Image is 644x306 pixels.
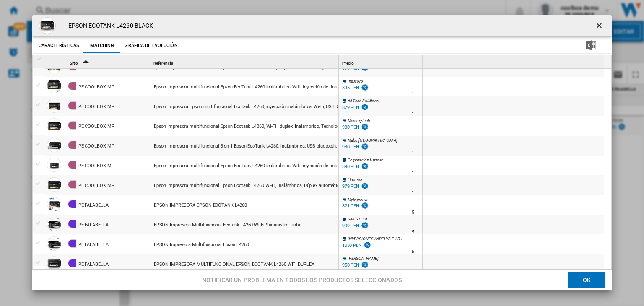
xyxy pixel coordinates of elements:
button: OK [568,272,605,288]
div: Epson Impresora multifuncional Epson EcoTank L4260 inalámbrica, Wifi, inyección de tinta, con tan... [154,156,392,176]
div: Tiempo de entrega : 1 día [412,149,414,158]
div: https://www.coolbox.pe/impresora-multifuncional-epson-l4260-100427575/p [150,156,338,175]
span: Corporacion Luzmar [348,158,383,162]
img: promotionV3.png [361,84,369,91]
div: PE COOLBOX MP [78,156,114,176]
div: https://www.falabella.com.pe/falabella-pe/product/143702667/IMPRESORA-MULTIFUNCIONAL-EPSON-ECOTAN... [150,254,338,273]
div: Epson Impresora multifuncional Epson Ecotank L4260 Wi-Fi, inalámbrica, Dúplex automático, inyecci... [154,176,433,195]
div: 979 PEN [342,184,359,189]
div: 930 PEN [342,144,359,150]
div: PE COOLBOX MP [78,137,114,156]
div: 871 PEN [341,202,369,210]
div: 979 PEN [341,182,369,191]
div: https://www.falabella.com.pe/falabella-pe/product/117997302/Impresora-Multifuncional-Epson-L4260/... [150,234,338,254]
img: promotionV3.png [361,104,369,111]
button: Gráfica de evolución [122,38,179,53]
div: EPSON Impresora Multifuncional Epson L4260 [154,235,249,254]
span: Mabic [GEOGRAPHIC_DATA] [348,138,397,143]
span: Memorytech [348,118,370,123]
span: Precio [342,61,354,65]
img: full_image-1.jpeg [39,17,56,34]
div: Epson Impresora Epson multifuncional Ecotank L4260, inyección, inalámbrica, Wi-Fi, USB, 5760 x 14... [154,97,382,117]
span: S&T STORE. [348,217,370,221]
div: https://www.coolbox.pe/impresora-multifuncional-3-en-1-epson-ecotank-l4260-inalambrica-usb-blueto... [150,136,338,155]
div: 895 PEN [341,84,369,92]
button: Descargar en Excel [573,38,610,53]
div: PE COOLBOX MP [78,176,114,195]
md-dialog: Product popup [32,15,612,290]
div: Epson Impresora multifuncional Epson Ecotank L4260, Wi-Fi , duplex, Inalambrico, Tecnologia de In... [154,117,405,136]
div: 1050 PEN [342,243,362,248]
div: EPSON IMPRESORA EPSON ECOTANK L4260 [154,196,247,215]
div: 879 PEN [341,104,369,112]
button: Notificar un problema en todos los productos seleccionados [200,272,404,288]
div: https://www.coolbox.pe/impresora-multifuncional-epson-ecotank-l4260-wifi-inyeccion-inalambrica-us... [150,175,338,194]
div: 890 PEN [341,163,369,171]
span: [PERSON_NAME] [348,256,379,261]
div: https://www.falabella.com.pe/falabella-pe/product/138048389/IMPRESORA-EPSON-ECOTANK-L4260/138048390 [150,195,338,214]
span: Sort Ascending [79,61,92,65]
img: promotionV3.png [361,182,369,189]
div: 1050 PEN [341,241,371,250]
div: 950 PEN [341,261,369,270]
div: PE FALABELLA [78,196,109,215]
div: 930 PEN [341,143,369,151]
div: PE COOLBOX MP [78,78,114,97]
div: Sort None [424,55,604,68]
div: Sitio Sort Ascending [68,55,150,68]
div: Sort None [152,55,338,68]
ng-md-icon: getI18NText('BUTTONS.CLOSE_DIALOG') [595,21,605,31]
div: Epson Impresora multifuncional Epson EcoTank L4260 inalámbrica, Wifi, inyección de tinta, con tan... [154,78,392,97]
span: Ali-Tech Solutions [348,99,379,103]
div: 909 PEN [341,222,369,230]
img: promotionV3.png [361,143,369,150]
button: getI18NText('BUTTONS.CLOSE_DIALOG') [592,17,608,34]
div: PE COOLBOX MP [78,117,114,136]
span: Insucorp [348,79,363,83]
div: Sort None [340,55,422,68]
div: https://www.coolbox.pe/impresora-epson-l4260-multifuncional-duplex-wifi---4-botellas-de-tinta-100... [150,77,338,96]
span: Referencia [153,61,173,65]
div: Tiempo de entrega : 1 día [412,110,414,118]
div: 980 PEN [341,123,369,132]
div: Tiempo de entrega : 1 día [412,90,414,99]
div: Precio Sort None [340,55,422,68]
div: EPSON IMPRESORA MULTIFUNCIONAL EPSON ECOTANK L4260 WIFI DUPLEX [154,255,314,274]
button: Matching [83,38,120,53]
div: Sort Ascending [68,55,150,68]
span: MyM printer [348,197,368,202]
span: Lincosur [348,177,362,182]
div: 895 PEN [342,85,359,91]
div: 980 PEN [342,124,359,130]
div: Epson Impresora multifuncional 3 en 1 Epson EcoTank L4260, inalámbrica, USB bluetooth, Wi-Fi, esc... [154,137,413,156]
div: 909 PEN [342,223,359,228]
div: Tiempo de entrega : 5 días [412,208,414,217]
h4: EPSON ECOTANK L4260 BLACK [64,22,153,30]
div: 890 PEN [342,164,359,169]
div: Tiempo de entrega : 5 días [412,248,414,256]
img: promotionV3.png [361,123,369,130]
span: Sitio [70,61,78,65]
div: Tiempo de entrega : 1 día [412,130,414,138]
div: 871 PEN [342,203,359,209]
div: https://www.coolbox.pe/impresora-epson-multifuncional-ecotank-l4260-inyeccion-inalambrica-wi-fi-u... [150,96,338,116]
div: 879 PEN [342,105,359,110]
div: Tiempo de entrega : 5 días [412,228,414,236]
div: Tiempo de entrega : 1 día [412,169,414,177]
div: Referencia Sort None [152,55,338,68]
div: PE FALABELLA [78,215,109,235]
div: Tiempo de entrega : 1 día [412,70,414,79]
div: EPSON Impresora Multifuncional Ecotank L4260 Wi-Fi Suministro Tinta [154,215,300,235]
div: https://www.falabella.com.pe/falabella-pe/product/143391098/Impresora-Multifuncional-Ecotank-L426... [150,215,338,234]
img: promotionV3.png [361,261,369,268]
div: PE FALABELLA [78,255,109,274]
button: Características [36,38,82,53]
img: promotionV3.png [361,202,369,209]
div: PE COOLBOX MP [78,97,114,117]
img: promotionV3.png [361,222,369,229]
div: Tiempo de entrega : 5 días [412,267,414,276]
div: Sort None [47,55,66,68]
div: PE FALABELLA [78,235,109,254]
img: promotionV3.png [363,241,371,249]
